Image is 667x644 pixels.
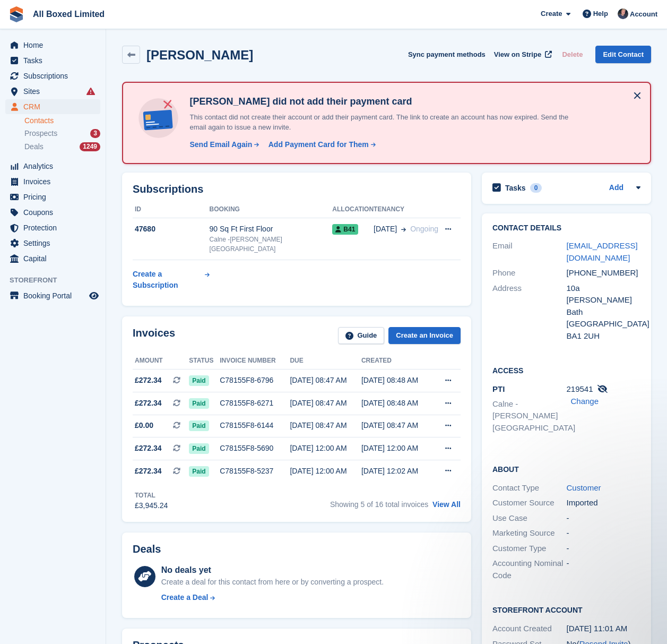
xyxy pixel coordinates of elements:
[567,330,641,342] div: BA1 2UH
[133,224,210,235] div: 47680
[5,68,100,83] a: menu
[23,174,87,189] span: Invoices
[567,318,641,330] div: [GEOGRAPHIC_DATA]
[23,84,87,99] span: Sites
[133,327,175,345] h2: Invoices
[432,500,461,509] a: View All
[505,183,526,193] h2: Tasks
[567,527,641,539] div: -
[558,46,587,63] button: Delete
[567,623,641,635] div: [DATE] 11:01 AM
[571,397,599,406] a: Change
[220,466,290,477] div: C78155F8-5237
[220,420,290,431] div: C78155F8-6144
[133,269,203,291] div: Create a Subscription
[494,49,541,60] span: View on Stripe
[5,53,100,68] a: menu
[492,527,567,539] div: Marketing Source
[5,84,100,99] a: menu
[492,224,640,233] h2: Contact Details
[5,251,100,266] a: menu
[135,375,162,386] span: £272.34
[361,466,432,477] div: [DATE] 12:02 AM
[189,443,209,454] span: Paid
[567,483,601,492] a: Customer
[24,142,44,152] span: Deals
[374,224,397,235] span: [DATE]
[5,99,100,114] a: menu
[133,201,210,218] th: ID
[408,46,486,63] button: Sync payment methods
[24,141,100,152] a: Deals 1249
[492,512,567,525] div: Use Case
[492,463,640,474] h2: About
[492,384,505,393] span: PTI
[133,264,210,295] a: Create a Subscription
[189,353,220,370] th: Status
[593,8,608,19] span: Help
[290,420,361,431] div: [DATE] 08:47 AM
[133,183,461,195] h2: Subscriptions
[567,306,641,319] div: Bath
[189,398,209,409] span: Paid
[290,353,361,370] th: Due
[492,604,640,615] h2: Storefront Account
[541,8,562,19] span: Create
[23,220,87,235] span: Protection
[24,128,100,139] a: Prospects 3
[189,466,209,477] span: Paid
[492,623,567,635] div: Account Created
[492,398,567,434] li: Calne -[PERSON_NAME][GEOGRAPHIC_DATA]
[23,38,87,53] span: Home
[492,482,567,494] div: Contact Type
[492,543,567,555] div: Customer Type
[492,497,567,509] div: Customer Source
[8,6,24,22] img: stora-icon-8386f47178a22dfd0bd8f6a31ec36ba5ce8667c1dd55bd0f319d3a0aa187defe.svg
[595,46,651,63] a: Edit Contact
[567,497,641,509] div: Imported
[490,46,554,63] a: View on Stripe
[210,235,333,254] div: Calne -[PERSON_NAME][GEOGRAPHIC_DATA]
[5,236,100,251] a: menu
[290,398,361,409] div: [DATE] 08:47 AM
[23,251,87,266] span: Capital
[80,142,100,151] div: 1249
[338,327,385,345] a: Guide
[23,68,87,83] span: Subscriptions
[5,159,100,174] a: menu
[135,398,162,409] span: £272.34
[492,240,567,264] div: Email
[185,112,583,133] p: This contact did not create their account or add their payment card. The link to create an accoun...
[374,201,438,218] th: Tenancy
[23,159,87,174] span: Analytics
[330,500,428,509] span: Showing 5 of 16 total invoices
[361,375,432,386] div: [DATE] 08:48 AM
[189,420,209,431] span: Paid
[567,282,641,306] div: 10a [PERSON_NAME]
[189,139,252,150] div: Send Email Again
[133,353,189,370] th: Amount
[5,205,100,220] a: menu
[161,592,209,603] div: Create a Deal
[135,491,168,500] div: Total
[290,466,361,477] div: [DATE] 12:00 AM
[290,443,361,454] div: [DATE] 12:00 AM
[268,139,369,150] div: Add Payment Card for Them
[361,443,432,454] div: [DATE] 12:00 AM
[133,543,161,555] h2: Deals
[5,38,100,53] a: menu
[410,225,438,233] span: Ongoing
[23,205,87,220] span: Coupons
[135,420,153,431] span: £0.00
[264,139,377,150] a: Add Payment Card for Them
[220,353,290,370] th: Invoice number
[567,512,641,525] div: -
[161,564,384,577] div: No deals yet
[189,375,209,386] span: Paid
[492,282,567,342] div: Address
[29,5,109,23] a: All Boxed Limited
[146,48,253,62] h2: [PERSON_NAME]
[492,267,567,279] div: Phone
[388,327,461,345] a: Create an Invoice
[23,236,87,251] span: Settings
